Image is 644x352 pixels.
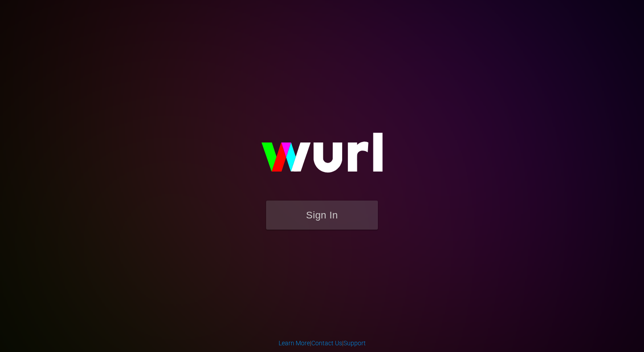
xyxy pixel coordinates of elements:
[279,339,366,348] div: | |
[266,201,378,230] button: Sign In
[311,339,342,347] a: Contact Us
[233,113,411,200] img: wurl-logo-on-black-223613ac3d8ba8fe6dc639794a292ebdb59501304c7dfd60c99c58986ef67473.svg
[279,339,310,347] a: Learn More
[343,339,366,347] a: Support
